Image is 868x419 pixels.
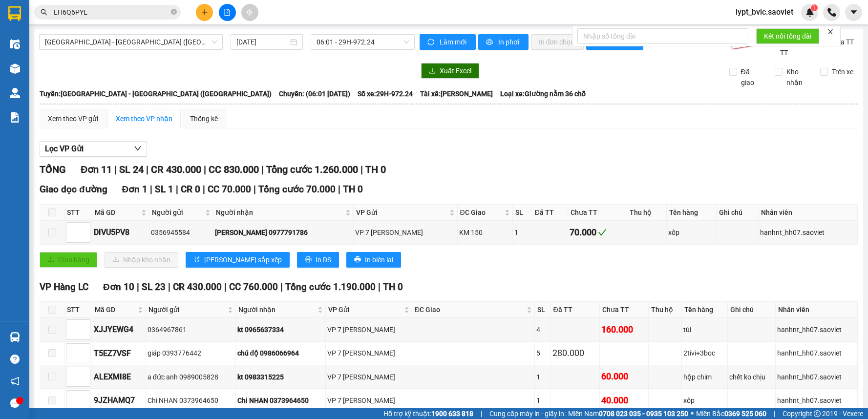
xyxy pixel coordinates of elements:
span: Miền Bắc [696,408,766,419]
td: VP 7 Phạm Văn Đồng [354,221,458,244]
span: lypt_bvlc.saoviet [728,6,801,18]
span: Làm mới [440,37,468,47]
img: icon-new-feature [805,8,814,17]
span: TH 0 [383,281,403,293]
input: Nhập số tổng đài [577,28,748,44]
span: ⚪️ [691,412,694,416]
strong: 1900 633 818 [431,410,473,418]
div: giáp 0393776442 [148,348,234,358]
div: xốp [668,227,715,238]
th: Tên hàng [682,302,728,318]
span: CC 830.000 [209,164,259,175]
span: | [203,184,205,195]
span: down [134,145,142,152]
span: Đã giao [737,66,767,88]
div: hộp chim [683,372,726,382]
button: downloadNhập kho nhận [105,252,178,268]
div: xốp [683,395,726,406]
div: ALEXMI8E [94,371,144,383]
span: | [254,184,256,195]
span: sort-ascending [193,256,200,264]
span: VP Hàng LC [40,281,88,293]
td: XJJYEWG4 [92,318,146,341]
span: VP Gửi [356,207,447,218]
span: file-add [224,9,231,16]
td: 9JZHAMQ7 [92,389,146,412]
td: VP 7 Phạm Văn Đồng [326,389,412,412]
span: SL 23 [142,281,166,293]
span: Người gửi [152,207,203,218]
span: In phơi [498,37,521,47]
button: sort-ascending[PERSON_NAME] sắp xếp [186,252,290,268]
span: Đơn 11 [81,164,112,175]
span: Người gửi [148,304,226,315]
div: 1 [536,372,549,382]
span: caret-down [849,8,858,17]
div: 1 [514,227,530,238]
span: | [280,281,283,293]
th: Ghi chú [728,302,776,318]
span: CR 430.000 [151,164,201,175]
div: KM 150 [459,227,511,238]
div: hanhnt_hh07.saoviet [777,324,856,335]
button: file-add [219,4,236,21]
span: download [429,67,436,75]
td: VP 7 Phạm Văn Đồng [326,318,412,341]
div: T5EZ7VSF [94,347,144,359]
div: hanhnt_hh07.saoviet [777,372,856,382]
th: Nhân viên [776,302,858,318]
span: sync [427,39,436,46]
span: | [481,408,482,419]
span: | [338,184,340,195]
span: | [168,281,170,293]
span: message [10,398,20,408]
div: Xem theo VP gửi [48,113,98,124]
div: 60.000 [601,370,647,383]
div: 1 [536,395,549,406]
th: Đã TT [551,302,600,318]
img: phone-icon [827,8,836,17]
span: Người nhận [238,304,316,315]
span: Người nhận [216,207,343,218]
th: Tên hàng [667,205,717,221]
span: Tài xế: [PERSON_NAME] [420,88,493,99]
button: printerIn DS [297,252,339,268]
div: DIVU5PV8 [94,226,148,238]
div: 9JZHAMQ7 [94,394,144,406]
div: VP 7 [PERSON_NAME] [327,348,410,358]
span: Chuyến: (06:01 [DATE]) [279,88,350,99]
th: STT [64,205,92,221]
span: notification [10,377,20,386]
td: DIVU5PV8 [92,221,149,244]
td: T5EZ7VSF [92,342,146,365]
span: Cung cấp máy in - giấy in: [489,408,566,419]
span: Đơn 1 [122,184,148,195]
th: Đã TT [532,205,568,221]
button: Kết nối tổng đài [756,28,819,44]
span: search [41,9,47,16]
div: a đức anh 0989005828 [148,372,234,382]
img: logo-vxr [8,6,21,21]
div: 40.000 [601,394,647,407]
span: 1 [812,4,816,11]
div: XJJYEWG4 [94,323,144,335]
img: warehouse-icon [10,63,20,74]
span: aim [246,9,253,16]
div: VP 7 [PERSON_NAME] [327,324,410,335]
span: | [378,281,381,293]
span: In biên lai [365,254,393,265]
div: Chi NHAN 0373964650 [148,395,234,406]
span: printer [354,256,361,264]
span: Lọc VP Gửi [45,143,84,155]
span: close-circle [171,9,177,15]
th: Thu hộ [627,205,667,221]
span: CR 0 [181,184,200,195]
span: ĐC Giao [460,207,503,218]
button: caret-down [845,4,862,21]
th: STT [64,302,92,318]
span: Tổng cước 1.260.000 [266,164,358,175]
span: plus [201,9,208,16]
div: 0364967861 [148,324,234,335]
div: VP 7 [PERSON_NAME] [327,395,410,406]
span: close-circle [171,8,177,17]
